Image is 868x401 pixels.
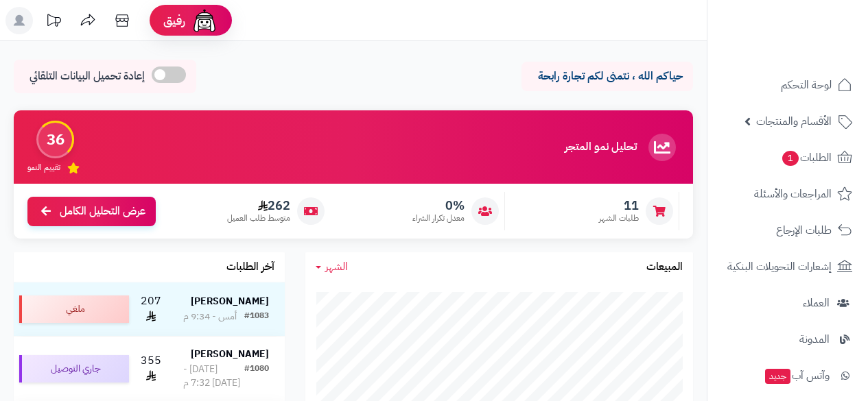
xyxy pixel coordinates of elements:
div: #1083 [244,310,269,324]
span: الطلبات [781,148,832,167]
a: وآتس آبجديد [716,359,860,392]
span: 262 [227,198,290,213]
h3: آخر الطلبات [226,261,274,274]
td: 355 [134,337,167,401]
a: لوحة التحكم [716,69,860,101]
a: العملاء [716,287,860,319]
div: [DATE] - [DATE] 7:32 م [183,363,244,390]
span: تقييم النمو [27,162,60,173]
td: 207 [134,282,167,336]
span: وآتس آب [764,366,830,385]
span: رفيق [163,12,185,29]
span: الشهر [325,258,348,275]
div: ملغي [19,295,129,323]
a: الطلبات1 [716,141,860,174]
span: 0% [412,198,465,213]
span: عرض التحليل الكامل [60,204,145,219]
span: جديد [765,369,790,384]
img: ai-face.png [191,7,218,34]
span: معدل تكرار الشراء [412,212,465,224]
span: الأقسام والمنتجات [756,112,832,131]
span: إشعارات التحويلات البنكية [727,257,832,276]
div: أمس - 9:34 م [183,310,237,324]
a: تحديثات المنصة [36,7,71,38]
a: الشهر [316,259,348,275]
span: طلبات الإرجاع [776,221,832,240]
span: المدونة [799,330,830,349]
span: إعادة تحميل البيانات التلقائي [30,69,145,84]
span: العملاء [803,293,830,313]
a: طلبات الإرجاع [716,214,860,247]
img: logo-2.png [775,11,855,40]
span: 11 [599,198,639,213]
div: جاري التوصيل [19,355,129,382]
h3: تحليل نمو المتجر [565,141,637,154]
span: طلبات الشهر [599,212,639,224]
a: المدونة [716,323,860,356]
div: #1080 [244,363,269,390]
a: إشعارات التحويلات البنكية [716,250,860,283]
p: حياكم الله ، نتمنى لكم تجارة رابحة [532,69,683,84]
h3: المبيعات [646,261,683,274]
a: المراجعات والأسئلة [716,178,860,210]
a: عرض التحليل الكامل [27,197,156,226]
strong: [PERSON_NAME] [191,347,269,361]
span: متوسط طلب العميل [227,212,290,224]
strong: [PERSON_NAME] [191,294,269,308]
span: المراجعات والأسئلة [754,184,832,204]
span: 1 [782,150,799,167]
span: لوحة التحكم [781,75,832,95]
